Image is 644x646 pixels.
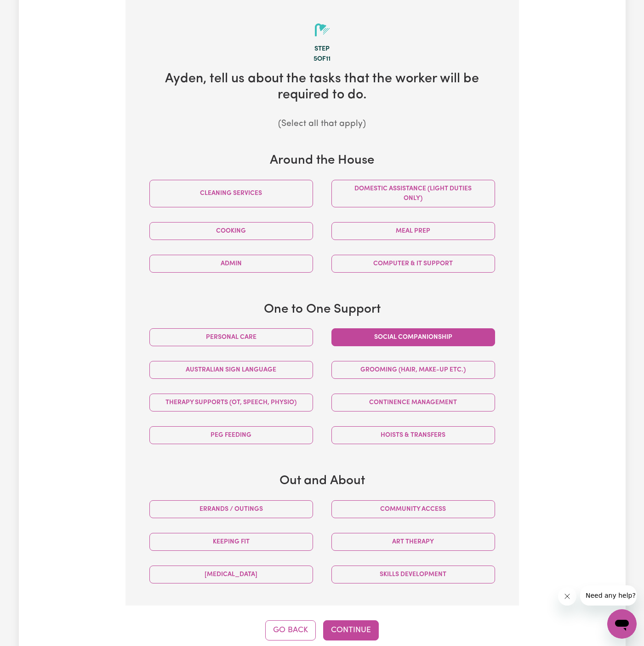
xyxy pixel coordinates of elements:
button: Art therapy [331,533,495,551]
iframe: Message from company [580,585,637,606]
button: Cleaning services [149,180,313,207]
iframe: Button to launch messaging window [607,609,637,639]
button: Continence management [331,394,495,412]
button: Community access [331,500,495,518]
button: Admin [149,255,313,273]
h3: Around the House [140,153,504,169]
h3: Out and About [140,474,504,489]
button: Skills Development [331,566,495,583]
button: Hoists & transfers [331,426,495,444]
button: Social companionship [331,328,495,346]
button: Domestic assistance (light duties only) [331,180,495,207]
button: Keeping fit [149,533,313,551]
button: Grooming (hair, make-up etc.) [331,361,495,379]
p: (Select all that apply) [140,118,504,131]
button: PEG feeding [149,426,313,444]
button: Continue [323,620,379,640]
button: Australian Sign Language [149,361,313,379]
h3: One to One Support [140,302,504,318]
button: Therapy Supports (OT, speech, physio) [149,394,313,412]
button: [MEDICAL_DATA] [149,566,313,583]
div: 5 of 11 [140,54,504,64]
iframe: Close message [558,587,576,606]
div: Step [140,44,504,54]
h2: Ayden , tell us about the tasks that the worker will be required to do. [140,71,504,103]
button: Errands / Outings [149,500,313,518]
button: Computer & IT Support [331,255,495,273]
button: Personal care [149,328,313,346]
button: Cooking [149,222,313,240]
button: Go Back [265,620,316,640]
button: Meal prep [331,222,495,240]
